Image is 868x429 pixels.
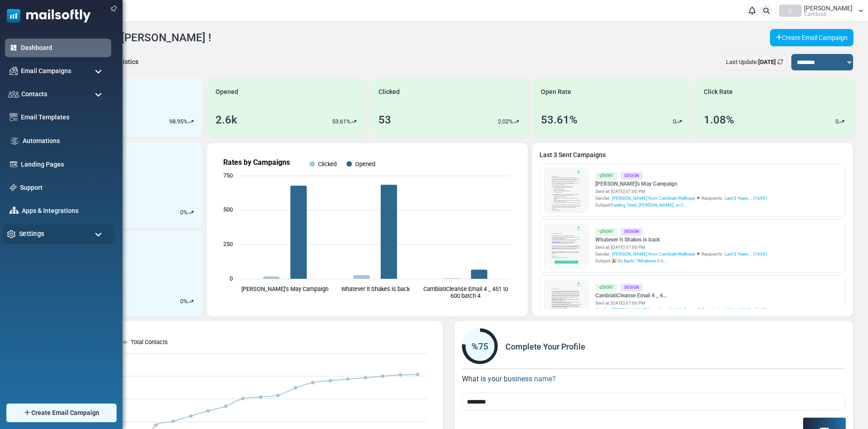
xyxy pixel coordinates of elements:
[223,206,233,213] text: 500
[595,244,767,251] div: Sent at: [DATE] 07:00 PM
[595,284,617,291] div: Sent
[835,117,839,126] p: 0
[180,297,194,306] div: %
[332,117,351,126] p: 53.61%
[779,5,863,17] a: C [PERSON_NAME] Cambiati
[611,202,688,207] span: Feeling Tired, [PERSON_NAME], or C...
[621,228,642,236] div: Design
[21,66,71,76] span: Email Campaigns
[19,229,44,239] span: Settings
[216,87,238,97] span: Opened
[44,143,203,228] a: New Contacts 40678 0%
[612,306,695,313] span: [PERSON_NAME] from Cambiati Wellness
[169,117,188,126] p: 98.95%
[722,54,787,71] div: Last Update:
[44,31,211,44] h4: Welcome back, [PERSON_NAME] !
[462,340,498,353] div: %75
[341,286,410,292] text: Whatever It Shakes is back
[223,158,290,167] text: Rates by Campaigns
[10,160,18,168] img: landing_pages.svg
[595,202,767,208] div: Subject:
[595,257,767,264] div: Subject:
[31,408,99,418] span: Create Email Campaign
[621,284,642,291] div: Design
[595,195,767,202] div: Sender: Recipients:
[423,286,508,299] text: CambiatiCleanse Email 4 _ 451 to 600 batch 4
[131,339,168,345] text: Total Contacts
[673,117,676,126] p: 0
[21,113,107,122] a: Email Templates
[10,67,18,75] img: campaigns-icon.png
[704,87,733,97] span: Click Rate
[230,275,233,282] text: 0
[725,251,767,257] a: Last 3 Years... (1659)
[704,112,734,128] div: 1.08%
[541,112,578,128] div: 53.61%
[23,136,107,146] a: Automations
[595,291,766,300] a: CambiatiCleanse Email 4 _ 4...
[216,112,237,128] div: 2.6k
[462,369,556,385] label: What is your business name?
[21,89,47,99] span: Contacts
[804,5,853,11] span: [PERSON_NAME]
[318,161,337,168] text: Clicked
[725,306,766,313] a: 451 to 600 B... (149)
[7,230,16,238] img: settings-icon.svg
[378,112,391,128] div: 53
[10,113,18,121] img: email-templates-icon.svg
[10,184,17,191] img: support-icon.svg
[180,208,183,217] p: 0
[539,150,846,160] a: Last 3 Sent Campaigns
[180,208,194,217] div: %
[214,150,520,309] svg: Rates by Campaigns
[595,251,767,257] div: Sender: Recipients:
[779,5,802,17] div: C
[10,44,18,52] img: dashboard-icon-active.svg
[541,87,571,97] span: Open Rate
[223,241,233,247] text: 250
[8,91,19,97] img: contacts-icon.svg
[612,195,695,202] span: [PERSON_NAME] from Cambiati Wellness
[595,236,767,244] a: Whatever It Shakes is back
[612,251,695,257] span: [PERSON_NAME] from Cambiati Wellness
[804,11,827,17] span: Cambiati
[241,286,329,292] text: [PERSON_NAME]'s May Campaign
[355,161,375,168] text: Opened
[611,258,667,263] span: 🎉 It’s Back! “Whatever It S...
[498,117,513,126] p: 2.02%
[180,297,183,306] p: 0
[595,188,767,195] div: Sent at: [DATE] 07:00 PM
[595,180,767,188] a: [PERSON_NAME]'s May Campaign
[595,306,766,313] div: Sender: Recipients:
[20,183,107,192] a: Support
[21,160,107,169] a: Landing Pages
[595,172,617,180] div: Sent
[595,228,617,236] div: Sent
[595,300,766,306] div: Sent at: [DATE] 07:00 PM
[223,172,233,179] text: 750
[21,43,107,53] a: Dashboard
[725,195,767,202] a: Last 3 Years... (1659)
[378,87,400,97] span: Clicked
[770,29,853,46] a: Create Email Campaign
[621,172,642,180] div: Design
[758,59,776,65] b: [DATE]
[462,328,846,365] div: Complete Your Profile
[10,136,20,146] img: workflow.svg
[22,206,107,216] a: Apps & Integrations
[777,59,783,65] a: Refresh Stats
